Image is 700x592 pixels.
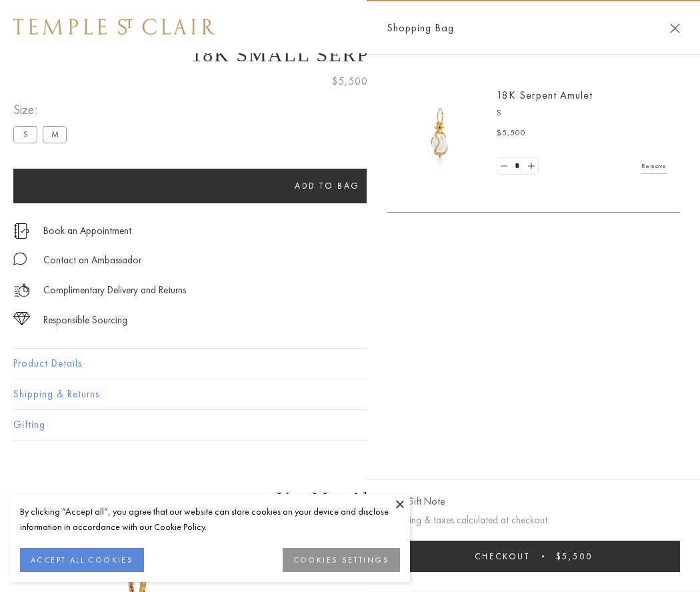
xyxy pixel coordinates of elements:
button: Gifting [13,410,687,440]
button: Add to bag [13,169,641,203]
button: Shipping & Returns [13,379,687,409]
div: Contact an Ambassador [43,252,141,269]
img: Temple St. Clair [13,19,215,35]
p: Shipping & taxes calculated at checkout [387,512,680,529]
span: Shopping Bag [387,19,454,37]
button: Close Shopping Bag [670,23,680,33]
div: By clicking “Accept all”, you agree that our website can store cookies on your device and disclos... [20,504,400,535]
span: Add to bag [295,180,360,191]
button: Product Details [13,349,687,379]
a: Set quantity to 2 [524,158,537,175]
a: Remove [641,159,667,173]
span: Size: [13,99,72,121]
span: Checkout [475,551,530,562]
a: 18K Serpent Amulet [497,88,593,102]
img: icon_appointment.svg [13,223,29,239]
p: Complimentary Delivery and Returns [43,282,186,299]
img: icon_sourcing.svg [13,312,30,325]
button: Checkout $5,500 [387,541,680,572]
h3: You May Also Like [33,488,667,509]
a: Set quantity to 0 [497,158,511,175]
p: S [497,107,667,120]
span: $5,500 [556,551,593,562]
a: Book an Appointment [43,223,131,238]
button: COOKIES SETTINGS [283,548,400,572]
span: $5,500 [497,127,526,140]
label: S [13,126,37,143]
img: P51836-E11SERPPV [400,93,480,173]
h1: 18K Small Serpent Amulet [13,43,687,66]
img: icon_delivery.svg [13,282,30,299]
button: ACCEPT ALL COOKIES [20,548,144,572]
span: $5,500 [332,73,368,90]
div: Responsible Sourcing [43,312,127,329]
label: M [43,126,67,143]
button: Add Gift Note [387,493,445,510]
img: MessageIcon-01_2.svg [13,252,27,265]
